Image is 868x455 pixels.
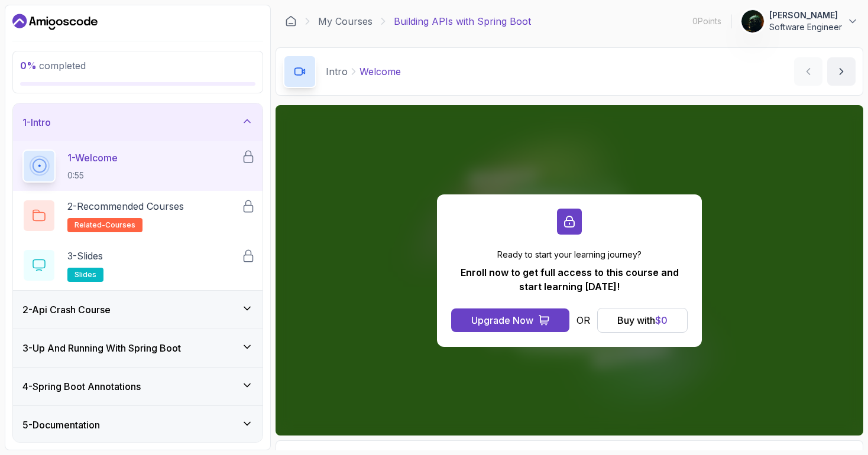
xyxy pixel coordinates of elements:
[13,103,263,141] button: 1-Intro
[13,368,263,405] button: 4-Spring Boot Annotations
[451,249,688,261] p: Ready to start your learning journey?
[741,9,859,33] button: user profile image[PERSON_NAME]Software Engineer
[67,170,118,181] p: 0:55
[741,10,764,32] img: user profile image
[22,379,141,394] h3: 4 - Spring Boot Annotations
[597,308,688,333] button: Buy with$0
[13,291,263,329] button: 2-Api Crash Course
[617,313,668,327] div: Buy with
[326,64,348,79] p: Intro
[67,249,103,263] p: 3 - Slides
[769,9,842,21] p: [PERSON_NAME]
[67,199,184,213] p: 2 - Recommended Courses
[13,406,263,444] button: 5-Documentation
[75,220,135,230] span: related-courses
[827,57,856,86] button: next content
[22,199,253,232] button: 2-Recommended Coursesrelated-courses
[359,64,401,79] p: Welcome
[20,60,37,71] span: 0 %
[22,418,100,432] h3: 5 - Documentation
[12,12,98,31] a: Dashboard
[471,313,533,327] div: Upgrade Now
[769,21,842,33] p: Software Engineer
[22,303,111,317] h3: 2 - Api Crash Course
[13,329,263,367] button: 3-Up And Running With Spring Boot
[794,57,822,86] button: previous content
[692,15,721,27] p: 0 Points
[75,270,96,279] span: slides
[576,313,590,327] p: OR
[318,14,373,28] a: My Courses
[20,60,86,71] span: completed
[22,341,181,355] h3: 3 - Up And Running With Spring Boot
[451,265,688,294] p: Enroll now to get full access to this course and start learning [DATE]!
[285,15,297,27] a: Dashboard
[22,249,253,282] button: 3-Slidesslides
[22,115,51,129] h3: 1 - Intro
[451,308,569,332] button: Upgrade Now
[394,14,531,28] p: Building APIs with Spring Boot
[22,149,253,183] button: 1-Welcome0:55
[655,314,668,326] span: $ 0
[67,151,118,165] p: 1 - Welcome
